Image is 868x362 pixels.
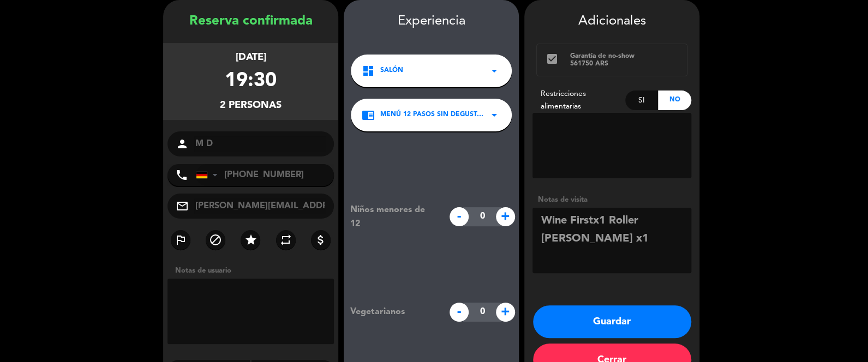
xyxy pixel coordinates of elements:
[488,108,501,122] i: arrow_drop_down
[342,203,444,231] div: Niños menores de 12
[532,194,691,206] div: Notas de visita
[342,305,444,319] div: Vegetarianos
[496,303,515,322] span: +
[362,64,375,77] i: dashboard
[163,11,338,32] div: Reserva confirmada
[314,233,327,246] i: attach_money
[450,303,469,322] span: -
[488,64,501,77] i: arrow_drop_down
[174,233,187,246] i: outlined_flag
[220,98,282,113] div: 2 personas
[225,65,277,98] div: 19:30
[625,90,659,110] div: Si
[545,52,558,65] i: check_box
[175,168,188,182] i: phone
[236,50,266,65] div: [DATE]
[209,233,222,246] i: block
[344,11,519,32] div: Experiencia
[570,52,679,60] div: Garantía de no-show
[658,90,691,110] div: No
[196,165,222,185] div: Germany (Deutschland): +49
[450,207,469,226] span: -
[532,88,625,113] div: Restricciones alimentarias
[176,200,189,213] i: mail_outline
[176,137,189,150] i: person
[532,11,691,32] div: Adicionales
[362,108,375,122] i: chrome_reader_mode
[570,60,679,68] div: 561750 ARS
[380,110,488,120] span: Menú 12 pasos sin degustación incluída
[244,233,257,246] i: star
[170,265,338,276] div: Notas de usuario
[496,207,515,226] span: +
[380,65,403,76] span: Salón
[533,305,691,338] button: Guardar
[279,233,292,246] i: repeat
